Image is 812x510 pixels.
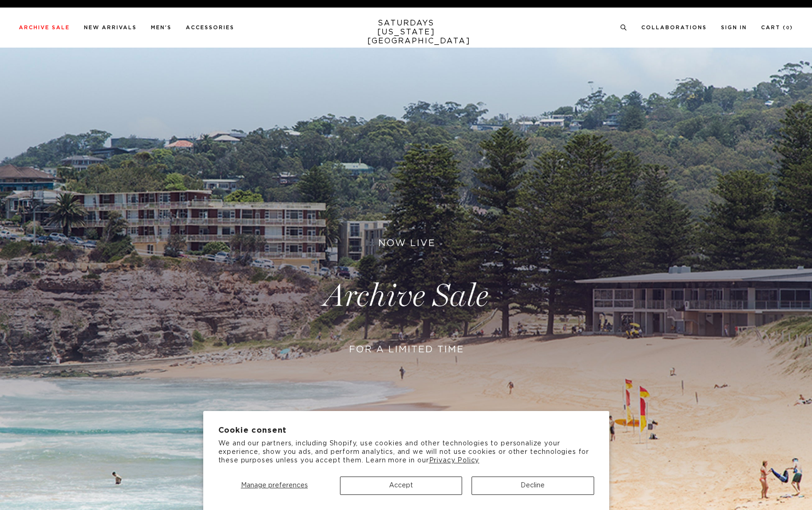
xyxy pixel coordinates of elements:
[721,25,747,30] a: Sign In
[218,477,331,495] button: Manage preferences
[218,426,594,435] h2: Cookie consent
[186,25,234,30] a: Accessories
[340,477,462,495] button: Accept
[429,457,480,464] a: Privacy Policy
[241,482,308,489] span: Manage preferences
[641,25,707,30] a: Collaborations
[367,19,445,46] a: SATURDAYS[US_STATE][GEOGRAPHIC_DATA]
[218,439,594,465] p: We and our partners, including Shopify, use cookies and other technologies to personalize your ex...
[472,477,594,495] button: Decline
[84,25,137,30] a: New Arrivals
[151,25,172,30] a: Men's
[786,26,790,30] small: 0
[19,25,70,30] a: Archive Sale
[761,25,793,30] a: Cart (0)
